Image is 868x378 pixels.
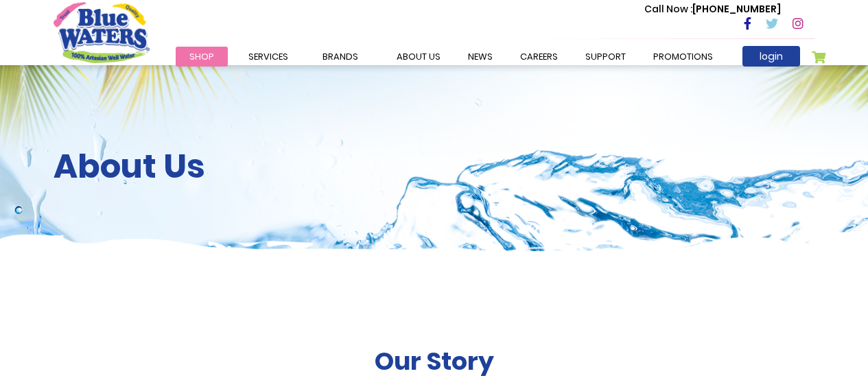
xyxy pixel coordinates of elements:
[322,50,358,63] span: Brands
[742,46,800,67] a: login
[383,47,454,67] a: about us
[506,47,572,67] a: careers
[572,47,640,67] a: support
[375,346,494,376] h2: Our Story
[189,50,214,63] span: Shop
[644,2,692,16] span: Call Now :
[54,2,150,62] a: store logo
[454,47,506,67] a: News
[248,50,288,63] span: Services
[640,47,727,67] a: Promotions
[54,147,815,187] h2: About Us
[644,2,781,16] p: [PHONE_NUMBER]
